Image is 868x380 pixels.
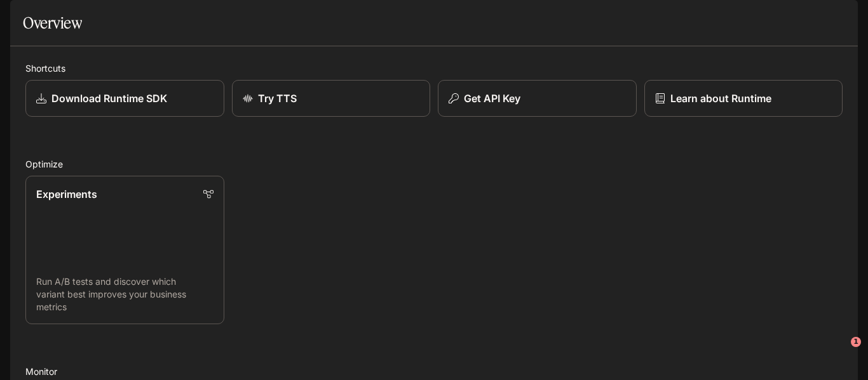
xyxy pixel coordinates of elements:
[258,91,297,106] p: Try TTS
[25,80,224,117] a: Download Runtime SDK
[36,187,97,202] p: Experiments
[25,176,224,324] a: ExperimentsRun A/B tests and discover which variant best improves your business metrics
[25,157,843,171] h2: Optimize
[25,365,843,378] h2: Monitor
[825,337,855,367] iframe: Intercom live chat
[25,62,843,75] h2: Shortcuts
[464,91,520,106] p: Get API Key
[670,91,771,106] p: Learn about Runtime
[438,80,637,117] button: Get API Key
[51,91,167,106] p: Download Runtime SDK
[644,80,843,117] a: Learn about Runtime
[36,275,214,313] p: Run A/B tests and discover which variant best improves your business metrics
[23,10,82,36] h1: Overview
[851,337,861,347] span: 1
[232,80,431,117] a: Try TTS
[10,6,32,29] button: open drawer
